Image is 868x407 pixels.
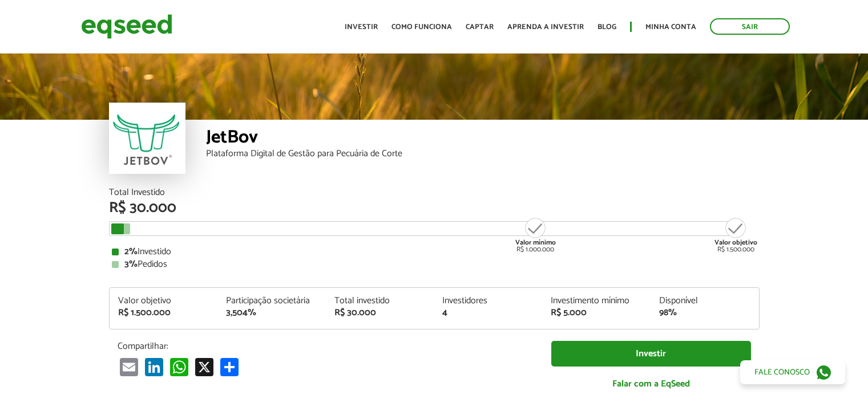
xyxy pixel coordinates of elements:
[118,357,140,376] a: Email
[143,357,165,376] a: LinkedIn
[118,341,534,352] p: Compartilhar:
[645,23,696,31] a: Minha conta
[710,18,790,35] a: Sair
[226,296,317,306] div: Participação societária
[442,296,534,306] div: Investidores
[206,149,760,158] div: Plataforma Digital de Gestão para Pecuária de Corte
[345,23,378,31] a: Investir
[659,308,750,318] div: 98%
[112,260,757,269] div: Pedidos
[551,372,751,396] a: Falar com a EqSeed
[112,247,757,257] div: Investido
[218,357,241,376] a: Share
[597,23,616,31] a: Blog
[551,296,642,306] div: Investimento mínimo
[514,217,557,253] div: R$ 1.000.000
[124,244,138,259] strong: 2%
[226,308,317,318] div: 3,504%
[206,128,760,149] div: JetBov
[118,296,209,306] div: Valor objetivo
[515,237,556,248] strong: Valor mínimo
[109,188,760,197] div: Total Investido
[442,308,534,318] div: 4
[81,11,172,42] img: EqSeed
[124,257,138,272] strong: 3%
[507,23,584,31] a: Aprenda a investir
[118,308,209,318] div: R$ 1.500.000
[659,296,750,306] div: Disponível
[334,308,426,318] div: R$ 30.000
[740,360,845,384] a: Fale conosco
[193,357,216,376] a: X
[391,23,452,31] a: Como funciona
[466,23,494,31] a: Captar
[168,357,191,376] a: WhatsApp
[714,217,757,253] div: R$ 1.500.000
[334,296,426,306] div: Total investido
[109,201,760,215] div: R$ 30.000
[551,341,751,367] a: Investir
[551,308,642,318] div: R$ 5.000
[714,237,757,248] strong: Valor objetivo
